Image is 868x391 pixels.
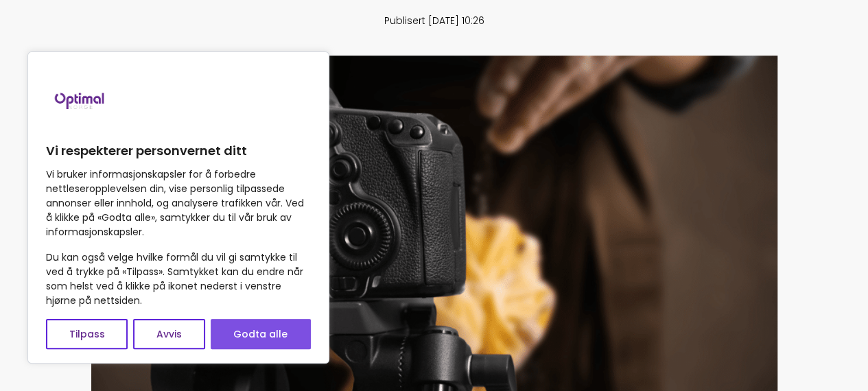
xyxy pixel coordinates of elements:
img: Brand logo [46,66,115,134]
button: Avvis [133,319,204,349]
button: Godta alle [211,319,311,349]
p: Du kan også velge hvilke formål du vil gi samtykke til ved å trykke på «Tilpass». Samtykket kan d... [46,250,311,308]
div: Vi respekterer personvernet ditt [27,51,329,364]
button: Tilpass [46,319,128,349]
p: Vi bruker informasjonskapsler for å forbedre nettleseropplevelsen din, vise personlig tilpassede ... [46,167,311,239]
p: Vi respekterer personvernet ditt [46,143,311,159]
